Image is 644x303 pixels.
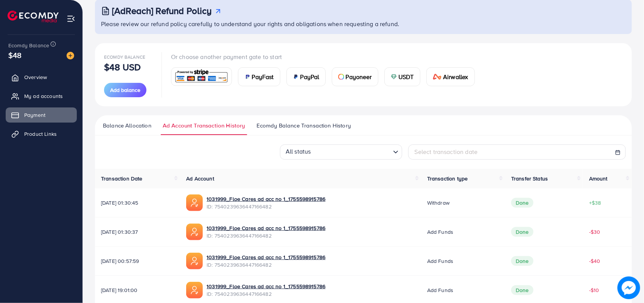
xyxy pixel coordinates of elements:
img: image [618,277,640,299]
span: [DATE] 01:30:45 [101,199,174,207]
span: [DATE] 01:30:37 [101,228,174,236]
img: card [433,74,442,80]
span: Amount [589,175,608,182]
a: card [171,67,232,86]
span: Balance Allocation [103,121,151,130]
span: Done [511,198,534,208]
img: card [244,74,250,80]
a: Product Links [6,126,77,141]
img: card [338,74,344,80]
span: ID: 7540239636447166482 [207,290,325,298]
a: cardPayoneer [332,67,378,86]
img: ic-ads-acc.e4c84228.svg [186,224,203,240]
span: Add funds [427,257,453,265]
span: ID: 7540239636447166482 [207,232,325,239]
img: card [174,68,229,85]
span: [DATE] 00:57:59 [101,257,174,265]
img: logo [8,11,59,22]
span: My ad accounts [24,92,63,100]
a: 1031999_Floe Cares ad acc no 1_1755598915786 [207,195,325,203]
span: +$38 [589,199,601,207]
a: cardPayFast [238,67,280,86]
p: Or choose another payment gate to start [171,52,481,61]
span: USDT [398,72,414,81]
input: Search for option [313,145,390,157]
a: My ad accounts [6,89,77,104]
span: Add funds [427,228,453,236]
span: -$10 [589,286,599,294]
a: 1031999_Floe Cares ad acc no 1_1755598915786 [207,253,325,261]
span: Ad Account Transaction History [163,121,245,130]
a: cardPayPal [286,67,326,86]
img: image [67,52,74,59]
span: Ecomdy Balance Transaction History [257,121,351,130]
span: Withdraw [427,199,450,207]
a: 1031999_Floe Cares ad acc no 1_1755598915786 [207,224,325,232]
a: cardAirwallex [426,67,475,86]
span: -$30 [589,228,600,236]
span: All status [284,145,313,157]
span: ID: 7540239636447166482 [207,261,325,269]
p: Please review our refund policy carefully to understand your rights and obligations when requesti... [101,19,627,28]
span: [DATE] 19:01:00 [101,286,174,294]
span: Product Links [24,130,57,138]
span: Overview [24,73,47,81]
span: PayFast [252,72,274,81]
span: Airwallex [443,72,468,81]
span: Done [511,285,534,295]
span: -$40 [589,257,600,265]
span: Select transaction date [415,148,478,156]
span: Add funds [427,286,453,294]
span: Payoneer [346,72,372,81]
img: ic-ads-acc.e4c84228.svg [186,253,203,269]
span: Ecomdy Balance [8,42,49,49]
span: ID: 7540239636447166482 [207,203,325,210]
img: card [391,74,397,80]
span: Done [511,227,534,237]
div: Search for option [280,145,402,160]
span: Transaction type [427,175,468,182]
span: $48 [6,47,23,63]
span: PayPal [300,72,319,81]
span: Transaction Date [101,175,143,182]
span: Ad Account [186,175,214,182]
img: card [293,74,299,80]
span: Ecomdy Balance [104,54,145,60]
img: menu [67,14,75,23]
p: $48 USD [104,62,141,71]
button: Add balance [104,83,146,97]
span: Done [511,256,534,266]
a: Overview [6,70,77,85]
img: ic-ads-acc.e4c84228.svg [186,194,203,211]
span: Add balance [110,86,140,94]
span: Transfer Status [511,175,548,182]
a: Payment [6,107,77,123]
h3: [AdReach] Refund Policy [112,5,212,16]
a: cardUSDT [384,67,420,86]
span: Payment [24,111,45,119]
a: 1031999_Floe Cares ad acc no 1_1755598915786 [207,283,325,290]
img: ic-ads-acc.e4c84228.svg [186,282,203,298]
